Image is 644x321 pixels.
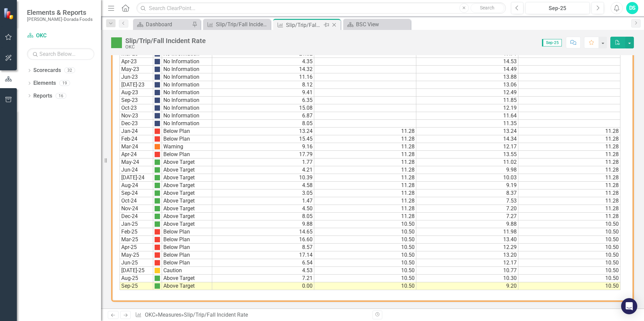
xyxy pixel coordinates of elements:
td: 7.27 [416,213,518,220]
td: 11.28 [518,205,620,213]
td: Below Plan [162,151,212,158]
td: 10.50 [518,267,620,275]
img: png;base64,iVBORw0KGgoAAAANSUhEUgAAAJYAAADIAQMAAAAwS4omAAAAA1BMVEU9TXnnx7PJAAAACXBIWXMAAA7EAAAOxA... [155,59,160,64]
img: png;base64,iVBORw0KGgoAAAANSUhEUgAAAFwAAABcCAMAAADUMSJqAAAAA1BMVEVNr1CdzNKbAAAAH0lEQVRoge3BgQAAAA... [155,221,160,227]
td: Oct-23 [120,104,153,112]
img: png;base64,iVBORw0KGgoAAAANSUhEUgAAAFwAAABcCAMAAADUMSJqAAAAA1BMVEX0QzYBWW+JAAAAH0lEQVRoge3BgQAAAA... [155,136,160,142]
td: 12.49 [416,89,518,97]
td: 17.14 [212,251,314,259]
button: Search [471,3,504,13]
img: yigdQp4JAAAAH0lEQVRoge3BgQAAAADDoPlTX+EAVQEAAAAAAAAA8BohbAABVJpSrwAAAABJRU5ErkJggg== [155,268,160,273]
td: 11.28 [518,197,620,205]
img: png;base64,iVBORw0KGgoAAAANSUhEUgAAAFwAAABcCAMAAADUMSJqAAAAA1BMVEX0QzYBWW+JAAAAH0lEQVRoge3BgQAAAA... [155,237,160,242]
img: png;base64,iVBORw0KGgoAAAANSUhEUgAAAJYAAADIAQMAAAAwS4omAAAAA1BMVEU9TXnnx7PJAAAACXBIWXMAAA7EAAAOxA... [155,121,160,126]
td: 10.77 [416,267,518,275]
td: 11.16 [212,73,314,81]
a: OKC [145,312,155,318]
td: Jun-24 [120,166,153,174]
button: Sep-25 [525,2,590,14]
td: 9.16 [212,143,314,151]
td: Below Plan [162,244,212,251]
td: 9.88 [212,220,314,228]
td: May-23 [120,66,153,73]
td: Jan-24 [120,128,153,135]
a: Dashboard [135,20,190,29]
div: Slip/Trip/Fall Incident Rate [184,312,248,318]
td: 11.28 [518,174,620,182]
td: Caution [162,267,212,275]
td: 11.28 [518,151,620,158]
div: » » [135,311,367,319]
td: 11.28 [518,166,620,174]
a: Scorecards [33,67,61,74]
input: Search Below... [27,48,94,60]
td: Aug-25 [120,275,153,282]
td: Dec-23 [120,120,153,128]
a: Reports [33,92,52,100]
td: Mar-24 [120,143,153,151]
td: 13.55 [416,151,518,158]
td: Apr-25 [120,244,153,251]
td: 11.28 [314,213,416,220]
td: Nov-24 [120,205,153,213]
td: Below Plan [162,251,212,259]
td: 11.28 [518,128,620,135]
img: png;base64,iVBORw0KGgoAAAANSUhEUgAAAFwAAABcCAMAAADUMSJqAAAAA1BMVEX0QzYBWW+JAAAAH0lEQVRoge3BgQAAAA... [155,252,160,258]
td: 8.05 [212,213,314,220]
td: 11.28 [314,205,416,213]
td: No Information [162,112,212,120]
img: png;base64,iVBORw0KGgoAAAANSUhEUgAAAFwAAABcCAMAAADUMSJqAAAAA1BMVEVNr1CdzNKbAAAAH0lEQVRoge3BgQAAAA... [155,190,160,196]
img: png;base64,iVBORw0KGgoAAAANSUhEUgAAAFwAAABcCAMAAADUMSJqAAAAA1BMVEVNr1CdzNKbAAAAH0lEQVRoge3BgQAAAA... [155,206,160,211]
td: 8.57 [212,244,314,251]
td: 10.50 [314,267,416,275]
td: 11.28 [314,174,416,182]
a: Elements [33,79,56,87]
td: 1.47 [212,197,314,205]
td: Apr-23 [120,58,153,66]
td: Below Plan [162,135,212,143]
td: 10.50 [518,259,620,267]
img: png;base64,iVBORw0KGgoAAAANSUhEUgAAAFwAAABcCAMAAADUMSJqAAAAA1BMVEX0QzYBWW+JAAAAH0lEQVRoge3BgQAAAA... [155,260,160,265]
td: 10.50 [518,244,620,251]
td: 9.41 [212,89,314,97]
td: Sep-24 [120,189,153,197]
div: Slip/Trip/Fall Incident Rate [125,37,206,44]
td: 0.00 [212,282,314,290]
img: png;base64,iVBORw0KGgoAAAANSUhEUgAAAJYAAADIAQMAAAAwS4omAAAAA1BMVEU9TXnnx7PJAAAACXBIWXMAAA7EAAAOxA... [155,82,160,87]
td: 11.28 [518,182,620,189]
img: ClearPoint Strategy [3,8,15,20]
td: 10.30 [416,275,518,282]
td: No Information [162,58,212,66]
td: 10.39 [212,174,314,182]
td: Warning [162,143,212,151]
td: May-25 [120,251,153,259]
td: 11.28 [314,151,416,158]
td: No Information [162,120,212,128]
td: 10.50 [518,275,620,282]
img: png;base64,iVBORw0KGgoAAAANSUhEUgAAAJYAAADIAQMAAAAwS4omAAAAA1BMVEU9TXnnx7PJAAAACXBIWXMAAA7EAAAOxA... [155,90,160,95]
img: png;base64,iVBORw0KGgoAAAANSUhEUgAAAFwAAABcCAMAAADUMSJqAAAAA1BMVEX0QzYBWW+JAAAAH0lEQVRoge3BgQAAAA... [155,152,160,157]
td: 10.50 [314,282,416,290]
td: Mar-25 [120,236,153,244]
span: Elements & Reports [27,8,93,16]
td: 13.20 [416,251,518,259]
td: Below Plan [162,228,212,236]
td: 4.50 [212,205,314,213]
td: 11.28 [314,143,416,151]
td: Below Plan [162,128,212,135]
div: Sep-25 [528,4,587,12]
td: Apr-24 [120,151,153,158]
td: 4.58 [212,182,314,189]
div: Open Intercom Messenger [621,298,637,314]
a: BSC View [345,20,409,29]
img: png;base64,iVBORw0KGgoAAAANSUhEUgAAAJYAAADIAQMAAAAwS4omAAAAA1BMVEU9TXnnx7PJAAAACXBIWXMAAA7EAAAOxA... [155,67,160,72]
td: 9.98 [416,166,518,174]
a: OKC [27,32,94,40]
td: 7.20 [416,205,518,213]
td: 17.79 [212,151,314,158]
td: Above Target [162,197,212,205]
small: [PERSON_NAME]-Dorada Foods [27,16,93,22]
td: 10.50 [314,220,416,228]
td: Above Target [162,282,212,290]
td: No Information [162,81,212,89]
